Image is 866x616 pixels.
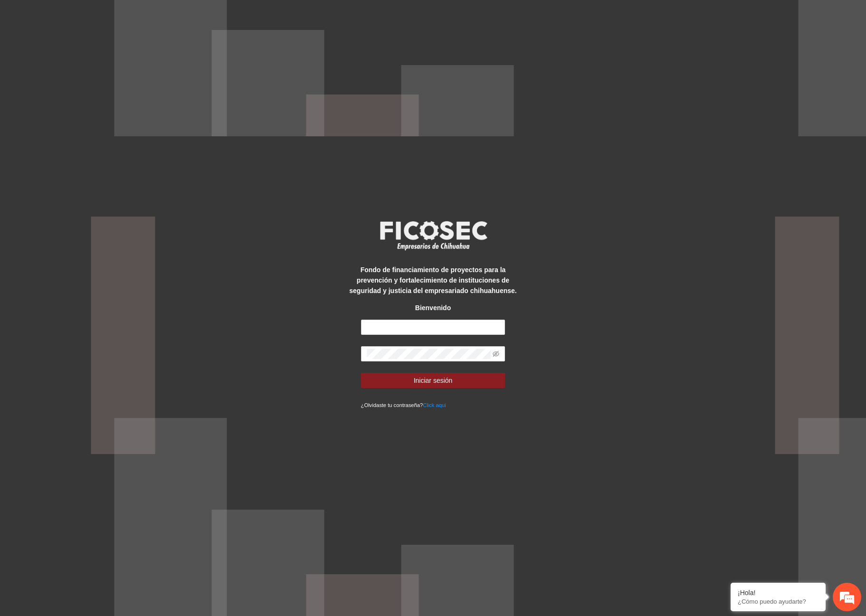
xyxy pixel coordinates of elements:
img: logo [374,218,493,253]
small: ¿Olvidaste tu contraseña? [361,402,446,408]
button: Iniciar sesión [361,373,505,388]
p: ¿Cómo puedo ayudarte? [738,598,818,605]
span: Iniciar sesión [414,375,453,386]
a: Click aqui [423,402,446,408]
div: ¡Hola! [738,589,818,597]
span: eye-invisible [493,351,499,357]
strong: Fondo de financiamiento de proyectos para la prevención y fortalecimiento de instituciones de seg... [349,266,516,294]
strong: Bienvenido [415,304,451,312]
